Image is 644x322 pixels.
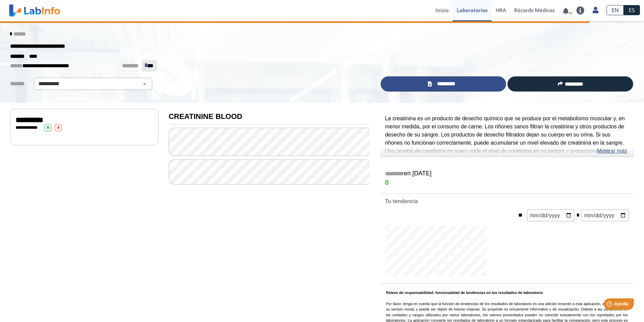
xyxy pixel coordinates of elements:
[385,170,629,178] h5: en [DATE]
[496,7,506,14] span: HRA
[606,5,624,15] a: EN
[624,5,640,15] a: ES
[385,179,629,187] h4: 0
[597,147,627,155] a: Mostrar más
[527,209,574,221] input: mm/dd/yyyy
[584,296,637,315] iframe: Help widget launcher
[581,209,629,221] input: mm/dd/yyyy
[385,198,418,204] b: Tu tendencia
[169,112,242,121] b: CREATININE BLOOD
[385,115,629,187] p: La creatinina es un producto de desecho químico que se produce por el metabolismo muscular y, en ...
[386,291,543,295] b: Relevo de responsabilidad: funcionalidad de tendencias en los resultados de laboratorio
